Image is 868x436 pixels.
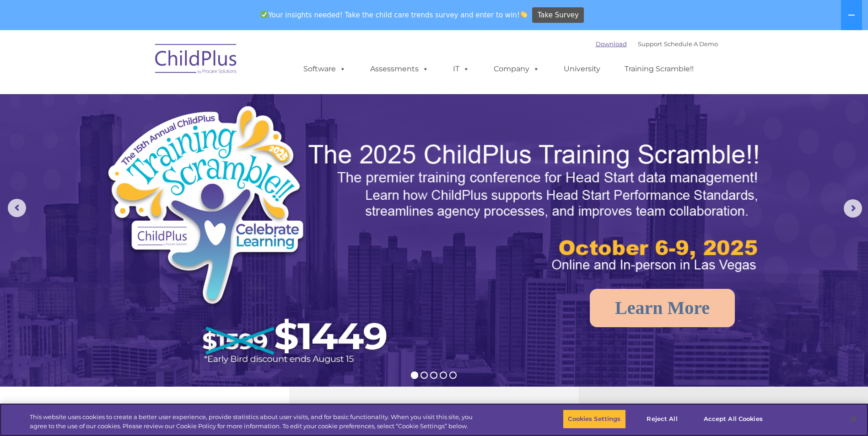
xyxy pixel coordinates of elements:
[843,409,863,429] button: Close
[30,413,477,431] div: This website uses cookies to create a better user experience, provide statistics about user visit...
[563,409,625,429] button: Cookies Settings
[538,7,579,23] span: Take Survey
[261,11,268,18] img: ✅
[520,11,527,18] img: 👏
[664,40,718,48] a: Schedule A Demo
[485,60,549,78] a: Company
[127,98,166,105] span: Phone number
[638,40,662,48] a: Support
[596,40,718,48] font: |
[294,60,355,78] a: Software
[634,409,691,429] button: Reject All
[257,6,531,24] span: Your insights needed! Take the child care trends survey and enter to win!
[555,60,609,78] a: University
[444,60,479,78] a: IT
[596,40,627,48] a: Download
[361,60,438,78] a: Assessments
[699,409,768,429] button: Accept All Cookies
[127,60,155,67] span: Last name
[151,37,242,83] img: ChildPlus by Procare Solutions
[590,289,735,327] a: Learn More
[615,60,703,78] a: Training Scramble!!
[532,7,584,23] a: Take Survey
